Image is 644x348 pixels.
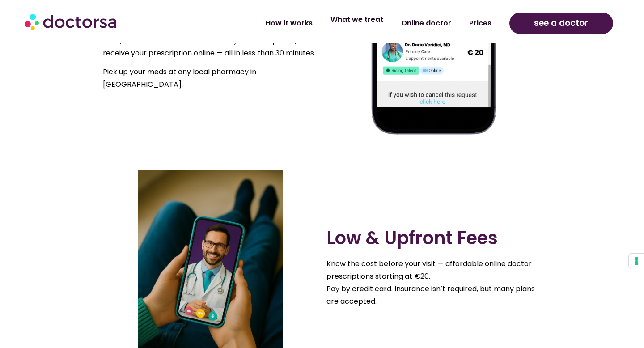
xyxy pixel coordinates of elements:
[629,254,644,269] button: Your consent preferences for tracking technologies
[103,66,318,91] p: Pick up your meds at any local pharmacy in [GEOGRAPHIC_DATA].
[103,34,318,59] p: Book, chat with a doctor via video on your smartphone, and receive your prescription online — all...
[534,16,588,30] span: see a doctor
[326,227,541,249] h2: Low & Upfront Fees
[326,258,541,308] p: Know the cost before your visit — affordable online doctor prescriptions starting at €20. Pay by ...
[460,13,500,34] a: Prices
[170,13,500,34] nav: Menu
[322,9,392,30] a: What we treat
[509,13,613,34] a: see a doctor
[257,13,322,34] a: How it works
[392,13,460,34] a: Online doctor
